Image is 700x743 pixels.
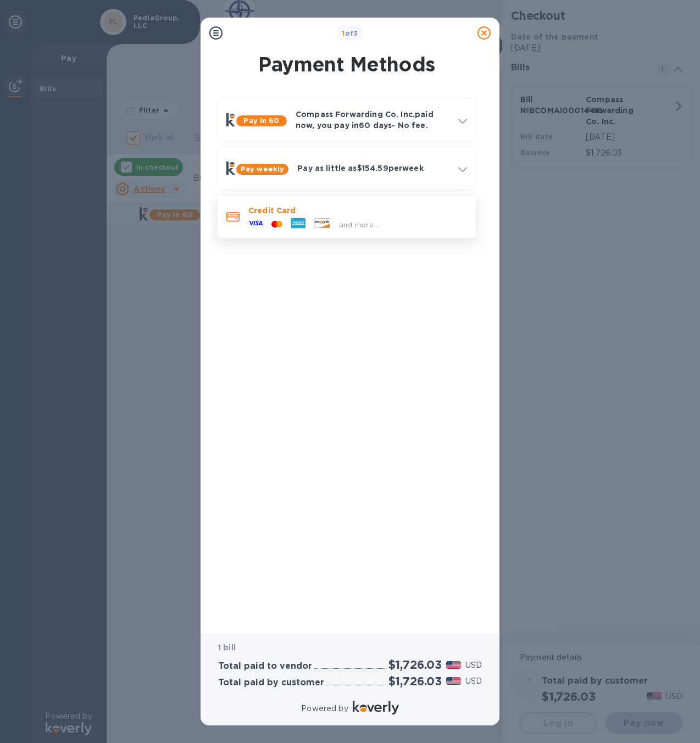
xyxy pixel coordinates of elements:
[248,205,467,216] p: Credit Card
[446,677,461,685] img: USD
[301,703,348,714] p: Powered by
[465,659,482,671] p: USD
[218,678,324,688] h3: Total paid by customer
[297,163,449,174] p: Pay as little as $154.59 per week
[218,661,312,672] h3: Total paid to vendor
[241,165,284,173] b: Pay weekly
[342,29,358,37] b: of 3
[353,701,399,714] img: Logo
[388,674,442,688] h2: $1,726.03
[339,220,379,229] span: and more...
[243,117,279,125] b: Pay in 60
[446,661,461,669] img: USD
[296,109,449,131] p: Compass Forwarding Co. Inc. paid now, you pay in 60 days - No fee.
[465,675,482,687] p: USD
[388,658,442,672] h2: $1,726.03
[218,643,236,652] b: 1 bill
[342,29,345,37] span: 1
[215,53,479,76] h1: Payment Methods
